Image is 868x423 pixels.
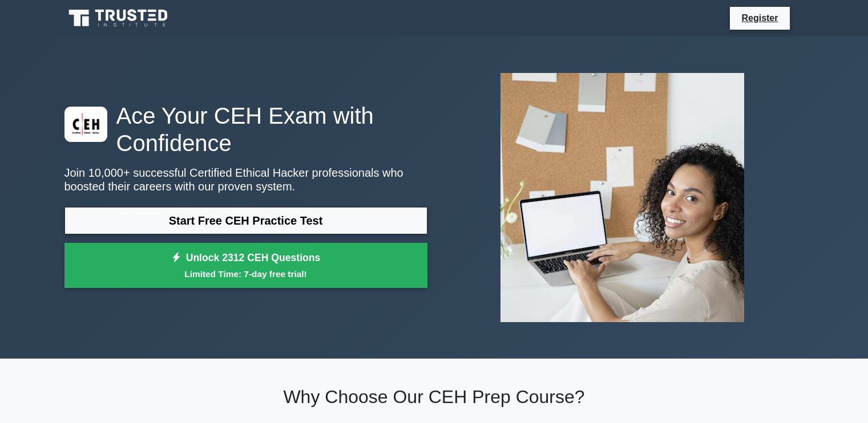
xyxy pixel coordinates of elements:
[64,102,427,157] h1: Ace Your CEH Exam with Confidence
[79,267,413,280] small: Limited Time: 7-day free trial!
[64,166,427,193] p: Join 10,000+ successful Certified Ethical Hacker professionals who boosted their careers with our...
[64,207,427,234] a: Start Free CEH Practice Test
[64,243,427,288] a: Unlock 2312 CEH QuestionsLimited Time: 7-day free trial!
[64,386,804,408] h2: Why Choose Our CEH Prep Course?
[734,11,785,25] a: Register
